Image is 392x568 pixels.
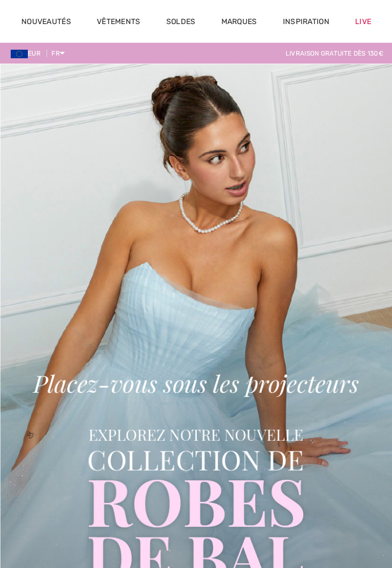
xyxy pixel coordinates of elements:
a: Soldes [166,17,196,28]
span: FR [51,50,65,57]
span: EUR [11,50,45,57]
img: Euro [11,50,28,58]
span: Inspiration [283,17,329,28]
a: Live [355,16,371,27]
a: Nouveautés [21,17,71,28]
a: Livraison gratuite dès 130€ [277,50,392,57]
a: Marques [221,17,257,28]
a: Vêtements [97,17,141,28]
